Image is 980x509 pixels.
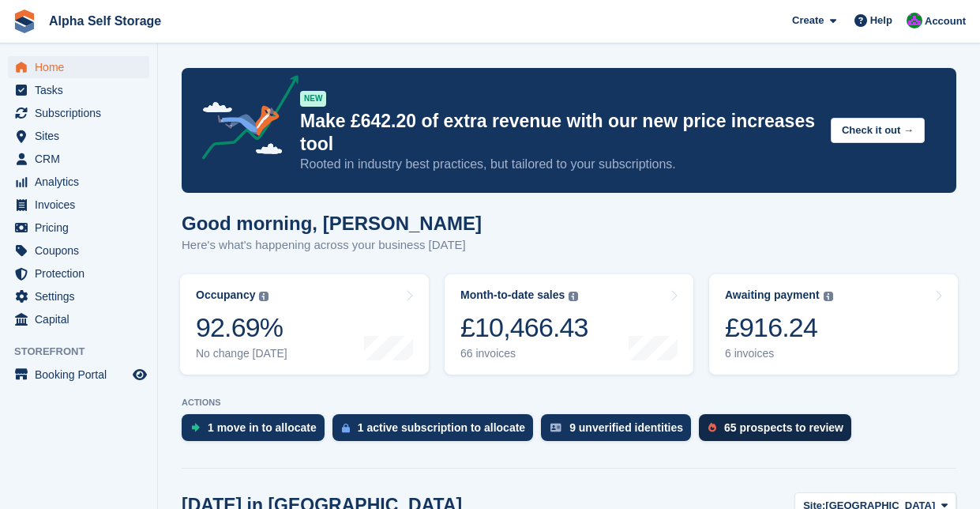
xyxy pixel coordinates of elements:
a: menu [8,148,149,170]
a: Preview store [130,365,149,384]
span: Help [870,13,892,28]
a: menu [8,364,149,386]
p: Make £642.20 of extra revenue with our new price increases tool [300,110,818,156]
div: 65 prospects to review [724,421,843,434]
a: 1 move in to allocate [182,414,332,449]
div: 66 invoices [460,347,588,360]
a: 9 unverified identities [541,414,699,449]
p: ACTIONS [182,398,956,408]
span: CRM [35,148,130,170]
span: Pricing [35,217,130,239]
a: 1 active subscription to allocate [332,414,541,449]
a: 65 prospects to review [699,414,859,449]
a: menu [8,102,149,124]
span: Protection [35,262,130,285]
a: menu [8,262,149,285]
img: stora-icon-8386f47178a22dfd0bd8f6a31ec36ba5ce8667c1dd55bd0f319d3a0aa187defe.svg [13,9,36,33]
img: icon-info-grey-7440780725fd019a000dd9b08b2336e03edf1995a4989e88bcd33f0948082b44.svg [569,292,578,301]
div: 6 invoices [725,347,833,360]
h1: Good morning, [PERSON_NAME] [182,213,482,234]
a: menu [8,125,149,147]
a: menu [8,285,149,307]
span: Capital [35,308,130,330]
div: NEW [300,91,326,107]
img: icon-info-grey-7440780725fd019a000dd9b08b2336e03edf1995a4989e88bcd33f0948082b44.svg [259,292,268,301]
div: 1 move in to allocate [208,421,317,434]
div: 92.69% [196,311,287,344]
a: menu [8,79,149,101]
img: price-adjustments-announcement-icon-8257ccfd72463d97f412b2fc003d46551f7dbcb40ab6d574587a9cd5c0d94... [189,75,299,165]
p: Here's what's happening across your business [DATE] [182,236,482,254]
span: Invoices [35,194,130,216]
span: Account [925,13,966,29]
div: Occupancy [196,288,255,302]
a: Occupancy 92.69% No change [DATE] [180,274,429,375]
span: Tasks [35,79,130,101]
a: menu [8,194,149,216]
span: Booking Portal [35,364,130,386]
div: Awaiting payment [725,288,820,302]
div: No change [DATE] [196,347,287,360]
a: menu [8,56,149,78]
img: verify_identity-adf6edd0f0f0b5bbfe63781bf79b02c33cf7c696d77639b501bdc392416b5a36.svg [550,423,561,432]
a: menu [8,308,149,330]
span: Storefront [14,344,157,360]
button: Check it out → [831,118,925,144]
span: Create [792,13,824,28]
div: Month-to-date sales [460,288,565,302]
span: Analytics [35,171,130,193]
a: Alpha Self Storage [43,8,167,34]
div: £916.24 [725,311,833,344]
span: Subscriptions [35,102,130,124]
span: Home [35,56,130,78]
a: menu [8,217,149,239]
img: icon-info-grey-7440780725fd019a000dd9b08b2336e03edf1995a4989e88bcd33f0948082b44.svg [824,292,833,301]
a: Awaiting payment £916.24 6 invoices [709,274,958,375]
a: menu [8,171,149,193]
a: Month-to-date sales £10,466.43 66 invoices [445,274,693,375]
img: move_ins_to_allocate_icon-fdf77a2bb77ea45bf5b3d319d69a93e2d87916cf1d5bf7949dd705db3b84f3ca.svg [191,423,200,432]
span: Coupons [35,239,130,262]
span: Settings [35,285,130,307]
div: £10,466.43 [460,311,588,344]
img: James Bambury [907,13,922,28]
a: menu [8,239,149,262]
span: Sites [35,125,130,147]
img: prospect-51fa495bee0391a8d652442698ab0144808aea92771e9ea1ae160a38d050c398.svg [708,423,716,432]
img: active_subscription_to_allocate_icon-d502201f5373d7db506a760aba3b589e785aa758c864c3986d89f69b8ff3... [342,423,350,433]
p: Rooted in industry best practices, but tailored to your subscriptions. [300,156,818,173]
div: 1 active subscription to allocate [358,421,525,434]
div: 9 unverified identities [569,421,683,434]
